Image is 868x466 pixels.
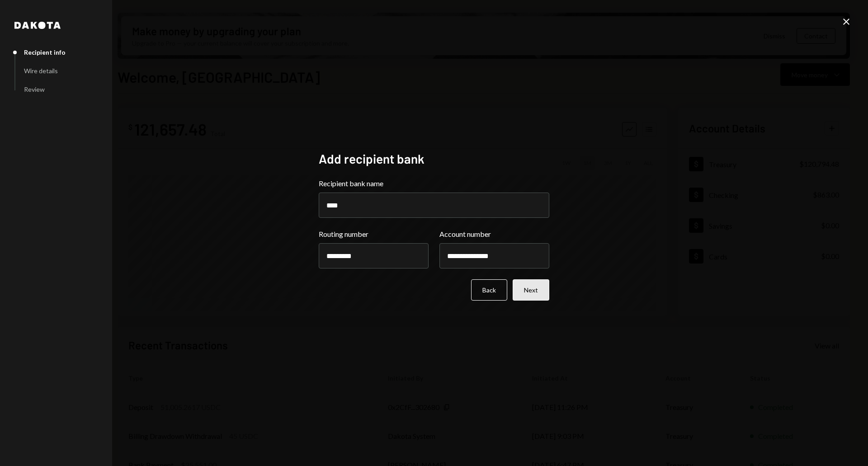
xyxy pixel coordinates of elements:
button: Next [513,279,549,301]
h2: Add recipient bank [319,150,549,168]
label: Routing number [319,229,429,240]
div: Review [24,85,45,93]
button: Back [471,279,507,301]
div: Recipient info [24,48,66,56]
div: Wire details [24,67,58,75]
label: Account number [439,229,549,240]
label: Recipient bank name [319,178,549,189]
